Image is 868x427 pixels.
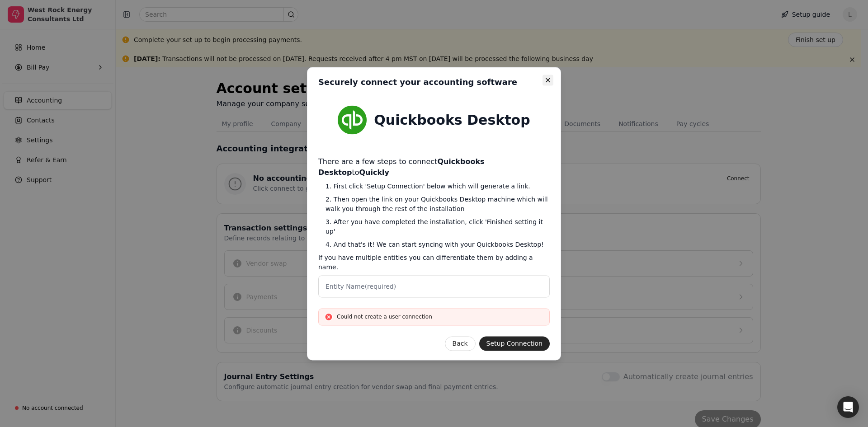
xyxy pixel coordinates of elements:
[445,336,476,351] button: Back
[325,181,550,191] span: 1. First click 'Setup Connection' below which will generate a link.
[359,168,389,176] strong: Quickly
[318,76,517,87] h2: Securely connect your accounting software
[325,194,550,213] span: 2. Then open the link on your Quickbooks Desktop machine which will walk you through the rest of ...
[325,217,550,236] span: 3. After you have completed the installation, click 'Finished setting it up'
[318,253,550,272] span: If you have multiple entities you can differentiate them by adding a name.
[325,282,396,291] label: Entity Name (required)
[337,312,531,320] p: Could not create a user connection
[318,156,550,178] span: There are a few steps to connect to
[374,110,530,130] span: Quickbooks Desktop
[479,336,550,351] button: Setup Connection
[325,239,550,249] span: 4. And that's it! We can start syncing with your Quickbooks Desktop!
